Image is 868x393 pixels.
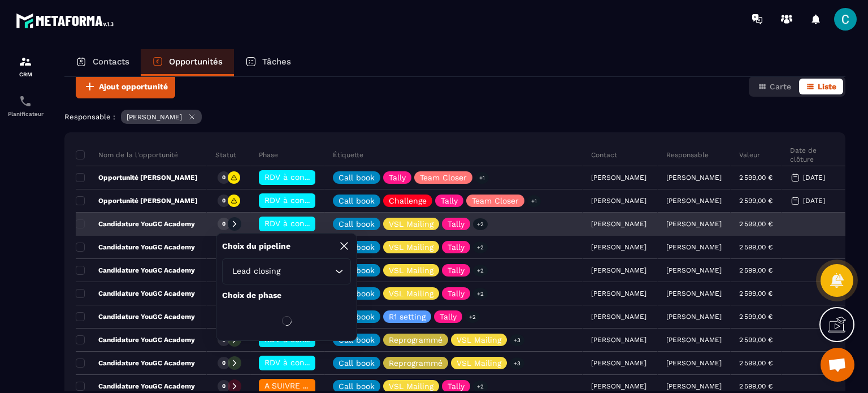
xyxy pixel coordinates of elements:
[790,146,836,164] p: Date de clôture
[389,197,427,205] p: Challenge
[76,382,195,391] p: Candidature YouGC Academy
[333,150,363,159] p: Étiquette
[739,313,772,321] p: 2 599,00 €
[3,71,48,77] p: CRM
[803,197,825,205] p: [DATE]
[739,290,772,297] p: 2 599,00 €
[472,197,519,205] p: Team Closer
[222,382,225,390] p: 0
[3,86,48,126] a: schedulerschedulerPlanificateur
[739,266,772,274] p: 2 599,00 €
[76,289,195,298] p: Candidature YouGC Academy
[473,265,488,277] p: +2
[64,113,115,121] p: Responsable :
[222,258,351,284] div: Search for option
[222,174,225,182] p: 0
[770,82,791,91] span: Carte
[666,243,722,251] p: [PERSON_NAME]
[19,94,32,108] img: scheduler
[389,313,426,321] p: R1 setting
[338,382,375,390] p: Call book
[666,336,722,344] p: [PERSON_NAME]
[739,243,772,251] p: 2 599,00 €
[64,49,141,76] a: Contacts
[739,336,772,344] p: 2 599,00 €
[76,335,195,344] p: Candidature YouGC Academy
[448,220,465,228] p: Tally
[473,218,488,230] p: +2
[389,266,433,274] p: VSL Mailing
[591,150,617,159] p: Contact
[448,243,465,251] p: Tally
[76,359,195,368] p: Candidature YouGC Academy
[222,220,225,228] p: 0
[666,197,722,205] p: [PERSON_NAME]
[76,196,198,205] p: Opportunité [PERSON_NAME]
[440,313,457,321] p: Tally
[259,150,278,159] p: Phase
[338,174,375,182] p: Call book
[338,220,375,228] p: Call book
[389,336,442,344] p: Reprogrammé
[448,382,465,390] p: Tally
[222,197,225,205] p: 0
[448,266,465,274] p: Tally
[510,334,524,346] p: +3
[99,81,168,92] span: Ajout opportunité
[473,288,488,300] p: +2
[739,197,772,205] p: 2 599,00 €
[264,172,359,182] span: RDV à conf. A RAPPELER
[465,311,480,323] p: +2
[666,266,722,274] p: [PERSON_NAME]
[666,220,722,228] p: [PERSON_NAME]
[448,290,465,297] p: Tally
[283,265,332,278] input: Search for option
[16,10,118,31] img: logo
[473,381,488,392] p: +2
[169,57,223,67] p: Opportunités
[389,220,433,228] p: VSL Mailing
[76,75,175,98] button: Ajout opportunité
[739,220,772,228] p: 2 599,00 €
[215,150,236,159] p: Statut
[127,113,182,121] p: [PERSON_NAME]
[19,55,32,68] img: formation
[739,359,772,367] p: 2 599,00 €
[389,174,406,182] p: Tally
[420,174,467,182] p: Team Closer
[457,336,501,344] p: VSL Mailing
[818,82,836,91] span: Liste
[389,359,442,367] p: Reprogrammé
[338,336,375,344] p: Call book
[803,174,825,182] p: [DATE]
[76,173,198,182] p: Opportunité [PERSON_NAME]
[76,150,178,159] p: Nom de la l'opportunité
[666,174,722,182] p: [PERSON_NAME]
[799,79,843,94] button: Liste
[389,243,433,251] p: VSL Mailing
[389,290,433,297] p: VSL Mailing
[93,57,129,67] p: Contacts
[222,359,225,367] p: 0
[666,382,722,390] p: [PERSON_NAME]
[264,358,359,367] span: RDV à conf. A RAPPELER
[222,290,351,301] p: Choix de phase
[666,313,722,321] p: [PERSON_NAME]
[739,174,772,182] p: 2 599,00 €
[76,266,195,275] p: Candidature YouGC Academy
[141,49,234,76] a: Opportunités
[821,348,854,382] div: Ouvrir le chat
[3,111,48,117] p: Planificateur
[739,150,760,159] p: Valeur
[3,46,48,86] a: formationformationCRM
[666,359,722,367] p: [PERSON_NAME]
[264,196,359,205] span: RDV à conf. A RAPPELER
[666,290,722,297] p: [PERSON_NAME]
[527,195,541,207] p: +1
[510,357,524,369] p: +3
[229,265,283,278] span: Lead closing
[222,241,290,252] p: Choix du pipeline
[234,49,302,76] a: Tâches
[264,219,359,228] span: RDV à conf. A RAPPELER
[262,57,291,67] p: Tâches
